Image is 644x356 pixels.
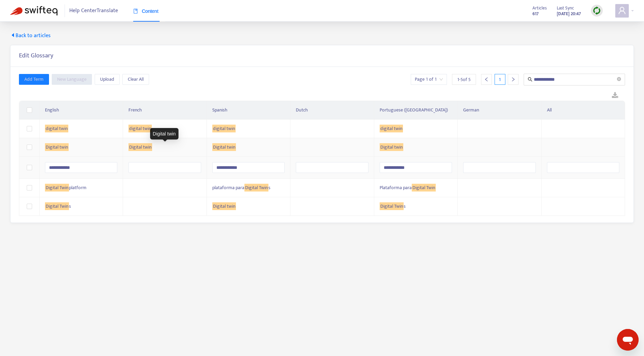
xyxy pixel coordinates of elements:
span: Digital Twin [380,202,404,210]
iframe: Button to launch messaging window, conversation in progress [617,329,639,351]
span: Digital Twin [412,184,436,192]
span: 1 - 5 of 5 [457,76,471,83]
button: New Language [52,74,92,85]
span: caret-left [10,32,16,38]
th: Portuguese ([GEOGRAPHIC_DATA]) [374,101,458,120]
span: close-circle [617,76,621,83]
span: Clear All [128,76,144,83]
div: 1 [495,74,505,85]
span: digital twin [212,125,236,132]
span: Help Center Translate [69,4,118,17]
span: digital twin [45,125,68,132]
span: Back to articles [10,32,51,40]
button: Clear All [122,74,149,85]
span: Last Sync [557,4,574,12]
span: right [511,77,516,82]
span: digital twin [128,125,152,132]
span: Digital twin [45,143,69,151]
span: s [268,184,270,192]
img: Swifteq [10,6,57,16]
strong: [DATE] 20:47 [557,10,581,18]
span: Articles [532,4,547,12]
span: digital twin [380,125,403,132]
span: s [69,202,71,210]
th: German [458,101,541,120]
span: Upload [100,76,114,83]
div: Digital twin [150,128,178,139]
span: user [618,6,626,15]
span: book [133,9,138,14]
th: French [123,101,207,120]
span: Digital Twin [45,184,69,192]
span: Plataforma para [380,184,412,192]
span: Digital twin [128,143,152,151]
span: search [528,77,532,82]
span: Digital twin [212,202,236,210]
th: English [40,101,123,120]
span: Digital Twin [244,184,268,192]
button: Add Term [19,74,49,85]
strong: 617 [532,10,539,18]
span: left [484,77,489,82]
span: Digital Twin [45,202,69,210]
img: sync.dc5367851b00ba804db3.png [593,6,601,15]
th: Spanish [207,101,290,120]
th: All [542,101,625,120]
span: close-circle [617,77,621,81]
button: Upload [95,74,120,85]
h5: Edit Glossary [19,52,53,60]
span: platform [69,184,87,192]
span: Digital twin [212,143,236,151]
span: Content [133,8,159,14]
span: Digital twin [380,143,403,151]
th: Dutch [290,101,374,120]
span: plataforma para [212,184,244,192]
span: s [404,202,406,210]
